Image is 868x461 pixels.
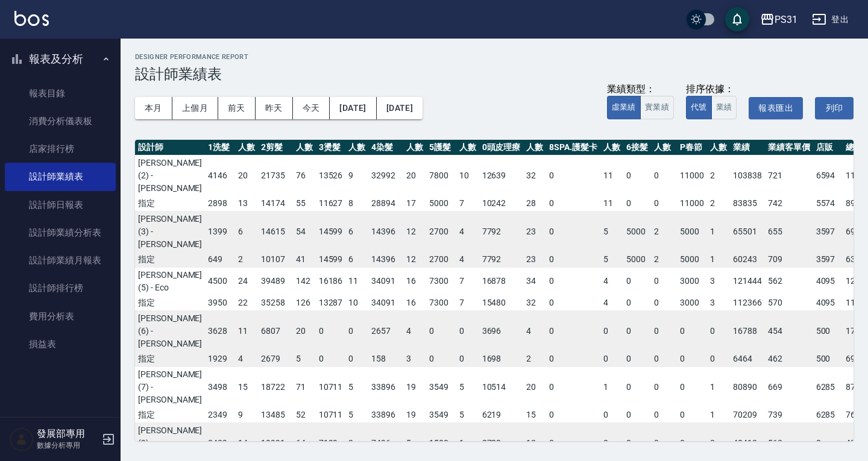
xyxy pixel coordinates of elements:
td: 21735 [258,155,293,196]
td: 指定 [135,351,205,367]
td: 71 [293,366,316,407]
td: 7792 [479,211,524,252]
th: 8SPA.護髮卡 [546,140,600,155]
td: 10107 [258,252,293,268]
a: 設計師業績分析表 [5,219,116,246]
td: 11000 [677,155,707,196]
td: 11627 [316,196,346,212]
td: 10 [345,295,368,311]
td: 500 [813,310,843,351]
td: 4 [456,252,479,268]
td: 10711 [316,407,346,423]
th: 店販 [813,140,843,155]
td: 3628 [205,310,235,351]
td: 5 [600,252,623,268]
td: 28894 [368,196,403,212]
td: 14396 [368,252,403,268]
td: 7792 [479,252,524,268]
td: 0 [651,196,678,212]
td: 65501 [730,211,765,252]
td: 742 [765,196,813,212]
td: 103838 [730,155,765,196]
button: 報表及分析 [5,43,116,75]
td: 20 [403,155,426,196]
td: 24 [235,267,258,295]
td: 4 [600,267,623,295]
td: 15 [235,366,258,407]
td: 4 [600,295,623,311]
th: 0頭皮理療 [479,140,524,155]
td: 83835 [730,196,765,212]
td: 34091 [368,267,403,295]
h5: 發展部專用 [37,428,98,440]
td: 5 [293,351,316,367]
td: 5 [600,211,623,252]
td: 54 [293,211,316,252]
td: [PERSON_NAME](6) - [PERSON_NAME] [135,310,205,351]
td: 80890 [730,366,765,407]
a: 設計師日報表 [5,191,116,219]
td: 1 [707,407,730,423]
td: 4095 [813,295,843,311]
td: 12 [403,211,426,252]
td: 3 [403,351,426,367]
th: 人數 [456,140,479,155]
td: 0 [546,267,600,295]
td: 32 [523,155,546,196]
td: 7 [456,295,479,311]
td: 3 [707,267,730,295]
td: 0 [707,310,730,351]
button: [DATE] [330,97,376,119]
td: 126 [293,295,316,311]
td: 2657 [368,310,403,351]
div: 排序依據： [686,83,737,96]
td: [PERSON_NAME](5) - Eco [135,267,205,295]
td: 6285 [813,407,843,423]
td: 3696 [479,310,524,351]
td: 2 [523,351,546,367]
a: 店家排行榜 [5,135,116,163]
td: 0 [600,351,623,367]
td: 4 [523,310,546,351]
td: 0 [623,295,651,311]
td: 52 [293,407,316,423]
td: 33896 [368,366,403,407]
button: 列印 [815,97,854,119]
td: 3000 [677,267,707,295]
td: 32 [523,295,546,311]
td: 13287 [316,295,346,311]
td: 7800 [426,155,456,196]
td: 1 [707,252,730,268]
td: 562 [765,267,813,295]
a: 報表目錄 [5,80,116,107]
img: Person [10,427,34,451]
td: 2 [651,211,678,252]
th: 人數 [345,140,368,155]
td: 9 [235,407,258,423]
td: 16186 [316,267,346,295]
td: 739 [765,407,813,423]
td: 3597 [813,211,843,252]
td: 10 [456,155,479,196]
td: 13 [235,196,258,212]
th: 人數 [403,140,426,155]
td: 0 [623,366,651,407]
td: 14174 [258,196,293,212]
td: 0 [623,310,651,351]
button: 今天 [293,97,330,119]
td: 0 [623,267,651,295]
td: 0 [426,351,456,367]
p: 數據分析專用 [37,440,98,451]
td: 6807 [258,310,293,351]
td: 4 [403,310,426,351]
a: 消費分析儀表板 [5,107,116,135]
td: 0 [651,310,678,351]
td: 0 [546,310,600,351]
button: 本月 [135,97,172,119]
td: 5 [456,407,479,423]
td: 15480 [479,295,524,311]
td: 6 [345,252,368,268]
td: 4146 [205,155,235,196]
td: 0 [677,351,707,367]
td: 14599 [316,252,346,268]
